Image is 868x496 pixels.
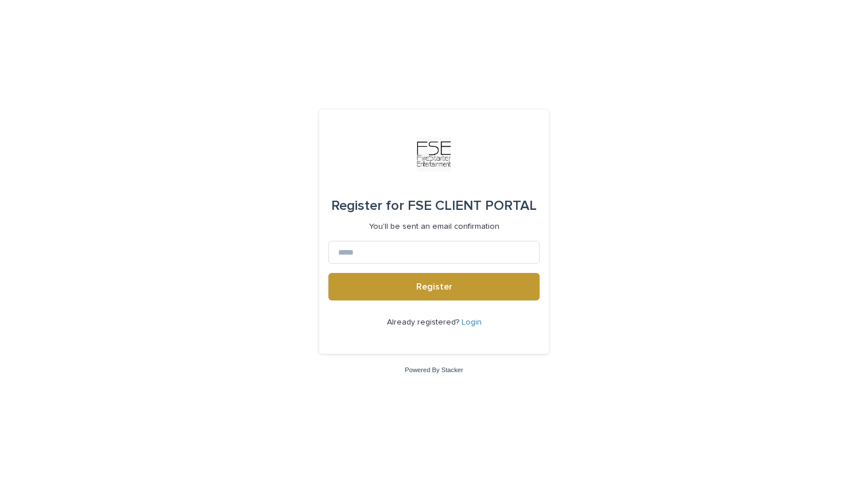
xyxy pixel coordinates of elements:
a: Powered By Stacker [405,366,463,373]
span: Register for [331,199,404,213]
span: Register [416,282,452,291]
div: FSE CLIENT PORTAL [331,190,537,222]
button: Register [328,273,540,300]
span: Already registered? [387,318,462,326]
p: You'll be sent an email confirmation [369,222,499,232]
a: Login [462,318,482,326]
img: Km9EesSdRbS9ajqhBzyo [417,137,451,171]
